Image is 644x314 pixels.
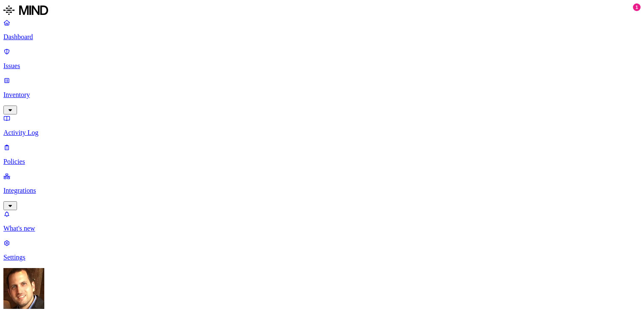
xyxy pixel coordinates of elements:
[3,19,641,41] a: Dashboard
[3,225,641,232] p: What's new
[3,33,641,41] p: Dashboard
[3,129,641,137] p: Activity Log
[633,3,641,11] div: 1
[3,62,641,70] p: Issues
[3,143,641,166] a: Policies
[3,48,641,70] a: Issues
[3,239,641,261] a: Settings
[3,3,641,19] a: MIND
[3,187,641,194] p: Integrations
[3,77,641,113] a: Inventory
[3,254,641,261] p: Settings
[3,158,641,166] p: Policies
[3,268,44,309] img: Ofri Shur
[3,114,641,137] a: Activity Log
[3,210,641,232] a: What's new
[3,91,641,99] p: Inventory
[3,172,641,209] a: Integrations
[3,3,48,17] img: MIND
